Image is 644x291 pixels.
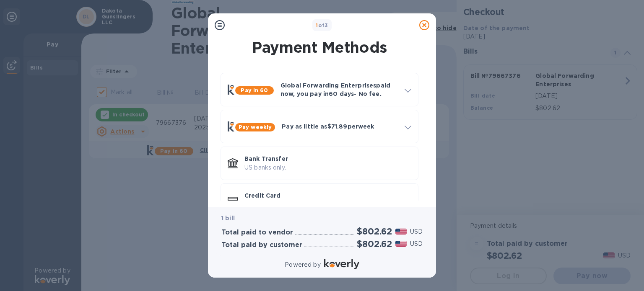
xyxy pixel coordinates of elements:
b: Pay in 60 [241,87,268,93]
p: Pay as little as $71.89 per week [282,122,398,131]
b: 1 bill [221,215,235,221]
p: Credit Card [244,191,411,200]
h1: Payment Methods [219,39,420,56]
img: USD [395,229,407,234]
b: Pay weekly [239,124,272,130]
p: US banks only. [244,163,411,172]
img: Logo [324,259,359,269]
span: 1 [316,22,318,28]
h3: Total paid by customer [221,241,302,249]
p: USD [410,239,423,248]
p: Powered by [285,260,320,269]
img: USD [395,241,407,247]
h3: Total paid to vendor [221,229,293,237]
h2: $802.62 [357,226,392,237]
b: of 3 [316,22,328,28]
p: Global Forwarding Enterprises paid now, you pay in 60 days - No fee. [280,81,398,98]
p: Bank Transfer [244,155,411,163]
p: USD [410,227,423,236]
h2: $802.62 [357,239,392,249]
